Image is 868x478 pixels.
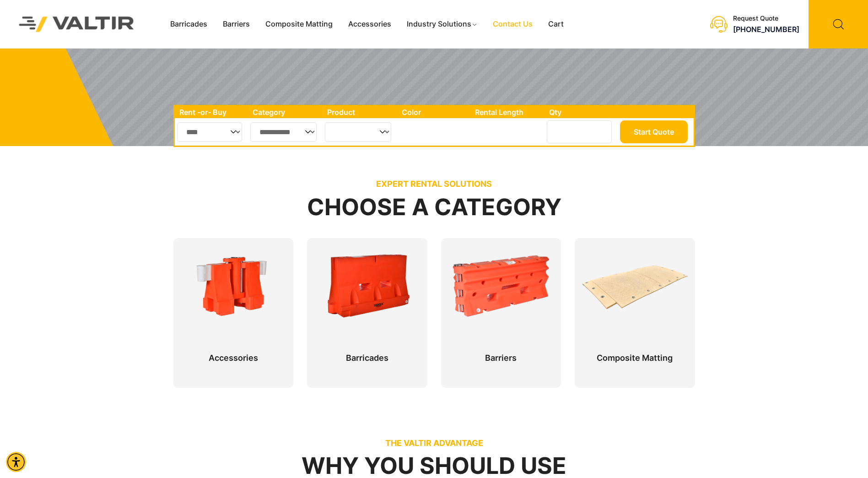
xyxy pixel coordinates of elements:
[162,17,215,31] a: Barricades
[175,106,248,118] th: Rent -or- Buy
[258,17,340,31] a: Composite Matting
[582,252,688,354] a: Composite Matting Composite Matting
[733,25,799,34] a: call (888) 496-3625
[323,106,397,118] th: Product
[173,195,695,220] h2: Choose a Category
[397,106,471,118] th: Color
[314,252,421,354] a: Barricades Barricades
[448,252,555,354] a: Barriers Barriers
[173,438,695,448] p: THE VALTIR ADVANTAGE
[215,17,258,31] a: Barriers
[6,452,26,472] div: Accessibility Menu
[540,17,571,31] a: Cart
[173,179,695,189] p: EXPERT RENTAL SOLUTIONS
[547,120,612,143] input: Number
[250,122,317,142] select: Single select
[620,120,688,143] button: Start Quote
[248,106,323,118] th: Category
[545,106,617,118] th: Qty
[180,252,287,354] a: Accessories Accessories
[485,17,540,31] a: Contact Us
[470,106,545,118] th: Rental Length
[325,122,391,142] select: Single select
[340,17,399,31] a: Accessories
[733,15,799,22] div: Request Quote
[7,5,146,44] img: Valtir Rentals
[399,17,485,31] a: Industry Solutions
[177,122,243,142] select: Single select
